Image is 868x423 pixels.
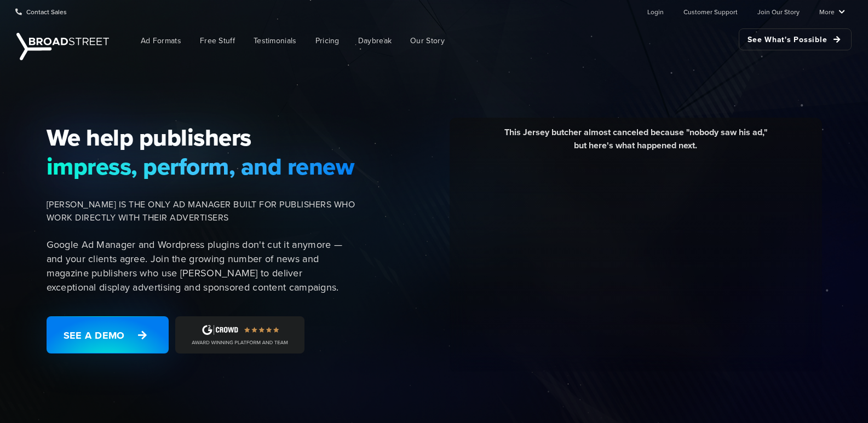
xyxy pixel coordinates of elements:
[358,35,392,47] span: Daybreak
[683,1,738,22] a: Customer Support
[115,23,852,59] nav: Main
[200,35,235,47] span: Free Stuff
[819,1,845,22] a: More
[245,28,305,53] a: Testimonials
[47,237,355,294] p: Google Ad Manager and Wordpress plugins don't cut it anymore — and your clients agree. Join the g...
[458,126,814,160] div: This Jersey butcher almost canceled because "nobody saw his ad," but here's what happened next.
[47,198,355,224] span: [PERSON_NAME] IS THE ONLY AD MANAGER BUILT FOR PUBLISHERS WHO WORK DIRECTLY WITH THEIR ADVERTISERS
[254,35,297,47] span: Testimonials
[16,33,109,60] img: Broadstreet | The Ad Manager for Small Publishers
[192,28,243,53] a: Free Stuff
[458,160,814,360] iframe: YouTube video player
[47,316,169,354] a: See a Demo
[315,35,340,47] span: Pricing
[141,35,181,47] span: Ad Formats
[757,1,800,22] a: Join Our Story
[350,28,400,53] a: Daybreak
[307,28,348,53] a: Pricing
[402,28,453,53] a: Our Story
[133,28,189,53] a: Ad Formats
[47,123,355,152] span: We help publishers
[15,1,67,22] a: Contact Sales
[647,1,664,22] a: Login
[739,28,852,50] a: See What's Possible
[47,152,355,181] span: impress, perform, and renew
[410,35,445,47] span: Our Story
